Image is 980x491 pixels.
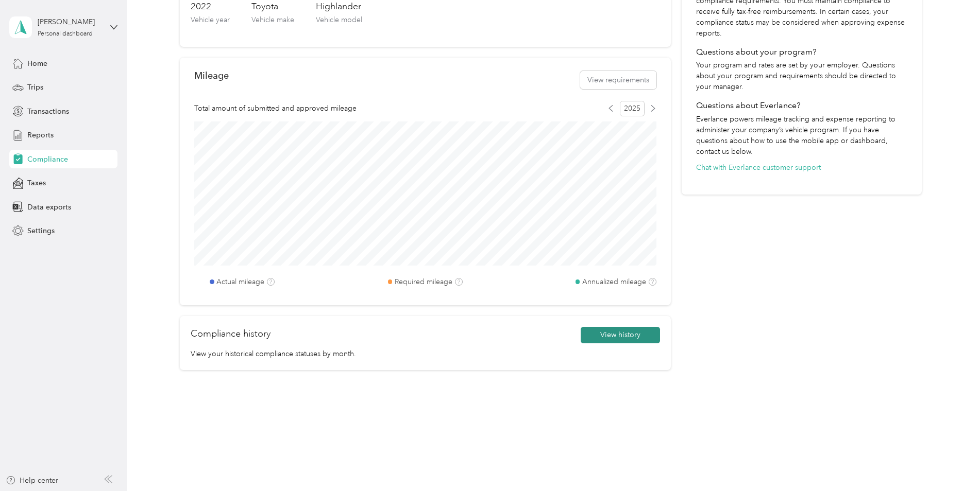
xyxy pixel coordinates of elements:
div: Personal dashboard [38,31,93,37]
p: Your program and rates are set by your employer. Questions about your program and requirements sh... [696,60,907,92]
p: Vehicle model [316,14,362,25]
p: Everlance powers mileage tracking and expense reporting to administer your company’s vehicle prog... [696,114,907,157]
span: Data exports [27,202,71,213]
span: Transactions [27,106,69,117]
span: Settings [27,225,55,236]
div: [PERSON_NAME] [38,16,102,27]
span: Taxes [27,178,46,188]
span: Trips [27,82,43,93]
p: Vehicle year [191,14,230,25]
label: Required mileage [395,276,452,287]
label: Annualized mileage [582,276,646,287]
iframe: Everlance-gr Chat Button Frame [922,433,980,491]
button: Chat with Everlance customer support [696,162,821,173]
span: Compliance [27,154,68,165]
p: Vehicle make [251,14,294,25]
span: Reports [27,130,54,141]
h4: Questions about Everlance? [696,99,907,112]
p: View your historical compliance statuses by month. [191,348,660,359]
h2: Mileage [194,70,229,81]
button: View requirements [580,71,656,89]
label: Actual mileage [216,276,264,287]
span: Total amount of submitted and approved mileage [194,103,357,114]
h2: Compliance history [191,327,271,341]
button: View history [581,327,660,343]
span: 2025 [620,101,645,116]
span: Home [27,58,47,69]
button: Help center [6,475,58,486]
h4: Questions about your program? [696,46,907,58]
